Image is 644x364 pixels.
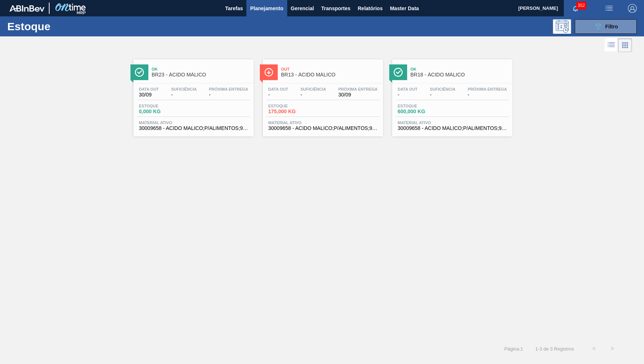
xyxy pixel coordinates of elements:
a: ÍconeOkBR18 - ÁCIDO MÁLICOData out-Suficiência-Próxima Entrega-Estoque600,000 KGMaterial ativo300... [387,54,516,136]
span: - [209,92,248,98]
span: Filtro [605,24,618,29]
span: Estoque [398,104,449,108]
span: 600,000 KG [398,109,449,114]
div: Visão em Lista [605,38,618,52]
span: 352 [576,1,586,9]
span: Transportes [321,4,350,13]
span: BR18 - ÁCIDO MÁLICO [410,72,509,78]
img: Logout [628,4,637,13]
span: Relatórios [358,4,382,13]
span: 30009658 - ACIDO MALICO;P/ALIMENTOS;99-100,5PCT [139,126,248,131]
img: Ícone [394,68,403,77]
span: - [468,92,507,98]
span: Estoque [268,104,319,108]
button: Notificações [564,3,587,13]
span: 30/09 [338,92,378,98]
span: - [300,92,326,98]
span: - [398,92,418,98]
h1: Estoque [7,22,115,31]
span: BR23 - ÁCIDO MÁLICO [152,72,250,78]
span: Suficiência [171,87,196,91]
a: ÍconeOutBR13 - ÁCIDO MÁLICOData out-Suficiência-Próxima Entrega30/09Estoque175,000 KGMaterial ati... [257,54,387,136]
span: Suficiência [430,87,455,91]
button: > [603,340,621,358]
span: 175,000 KG [268,109,319,114]
span: Estoque [139,104,190,108]
span: Próxima Entrega [338,87,378,91]
img: Ícone [264,68,273,77]
span: 30009658 - ACIDO MALICO;P/ALIMENTOS;99-100,5PCT [268,126,378,131]
span: 1 - 3 de 3 Registros [534,346,574,352]
span: - [430,92,455,98]
span: - [268,92,288,98]
span: BR13 - ÁCIDO MÁLICO [281,72,379,78]
button: Filtro [575,19,637,34]
span: Página : 1 [504,346,523,352]
span: 30009658 - ACIDO MALICO;P/ALIMENTOS;99-100,5PCT [398,126,507,131]
span: Tarefas [225,4,243,13]
span: Master Data [390,4,419,13]
span: Material ativo [139,120,248,125]
span: 0,000 KG [139,109,190,114]
span: Material ativo [398,120,507,125]
span: Data out [398,87,418,91]
span: Ok [410,67,509,71]
span: 30/09 [139,92,159,98]
span: Gerencial [291,4,314,13]
span: - [171,92,196,98]
span: Próxima Entrega [468,87,507,91]
img: userActions [605,4,613,13]
span: Suficiência [300,87,326,91]
a: ÍconeOkBR23 - ÁCIDO MÁLICOData out30/09Suficiência-Próxima Entrega-Estoque0,000 KGMaterial ativo3... [128,54,257,136]
span: Material ativo [268,120,378,125]
img: Ícone [135,68,144,77]
span: Data out [268,87,288,91]
span: Out [281,67,379,71]
button: < [585,340,603,358]
span: Data out [139,87,159,91]
img: TNhmsLtSVTkK8tSr43FrP2fwEKptu5GPRR3wAAAABJRU5ErkJggg== [9,5,44,12]
span: Próxima Entrega [209,87,248,91]
div: Visão em Cards [618,38,632,52]
div: Pogramando: nenhum usuário selecionado [553,19,571,34]
span: Ok [152,67,250,71]
span: Planejamento [250,4,283,13]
